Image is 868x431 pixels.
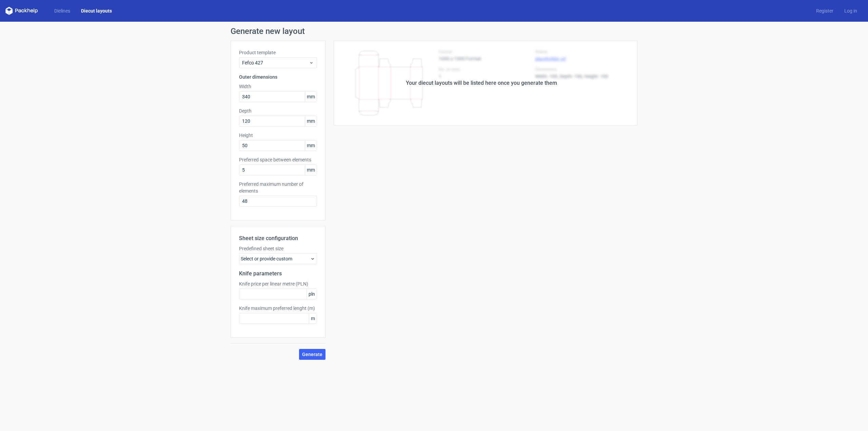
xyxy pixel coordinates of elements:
[239,270,317,278] h2: Knife parameters
[239,107,317,114] label: Depth
[239,253,317,264] div: Select or provide custom
[239,83,317,90] label: Width
[239,181,317,194] label: Preferred maximum number of elements
[299,349,325,360] button: Generate
[305,116,317,126] span: mm
[406,79,557,87] div: Your diecut layouts will be listed here once you generate them
[305,140,317,151] span: mm
[309,313,317,324] span: m
[49,7,76,14] a: Dielines
[302,352,322,357] span: Generate
[239,156,317,163] label: Preferred space between elements
[239,49,317,56] label: Product template
[239,132,317,139] label: Height
[239,74,317,80] h3: Outer dimensions
[307,289,317,299] span: pln
[305,165,317,175] span: mm
[305,92,317,102] span: mm
[839,7,863,14] a: Log in
[242,59,309,66] span: Fefco 427
[811,7,839,14] a: Register
[239,305,317,312] label: Knife maximum preferred lenght (m)
[239,280,317,287] label: Knife price per linear metre (PLN)
[76,7,117,14] a: Diecut layouts
[231,27,637,35] h1: Generate new layout
[239,234,317,242] h2: Sheet size configuration
[239,245,317,252] label: Predefined sheet size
